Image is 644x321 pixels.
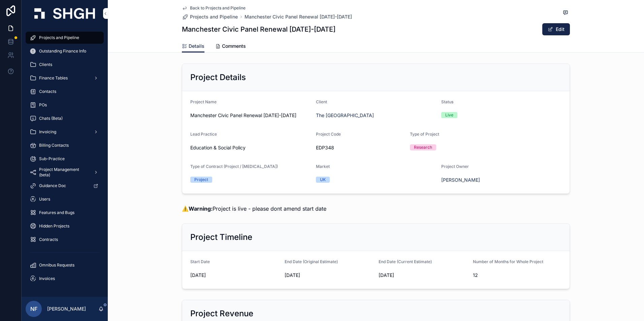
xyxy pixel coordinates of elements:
[190,112,311,119] span: Manchester Civic Panel Renewal [DATE]-[DATE]
[26,153,104,165] a: Sub-Practice
[34,8,95,19] img: App logo
[189,205,213,212] strong: Warning:
[542,23,570,35] button: Edit
[182,205,326,212] span: ⚠️ Project is live - please dont amend start date
[39,210,74,215] span: Features and Bugs
[39,183,66,188] span: Guidance Doc
[39,237,58,242] span: Contracts
[190,99,217,104] span: Project Name
[26,32,104,44] a: Projects and Pipeline
[26,259,104,271] a: Omnibus Requests
[26,72,104,84] a: Finance Tables
[39,156,65,162] span: Sub-Practice
[316,99,327,104] span: Client
[26,220,104,232] a: Hidden Projects
[30,305,37,313] span: NF
[316,112,374,119] a: The [GEOGRAPHIC_DATA]
[215,40,246,53] a: Comments
[26,85,104,98] a: Contacts
[190,5,246,11] span: Back to Projects and Pipeline
[285,272,374,279] span: [DATE]
[39,223,69,229] span: Hidden Projects
[190,259,210,264] span: Start Date
[379,259,432,264] span: End Date (Current Estimate)
[39,89,56,94] span: Contacts
[182,40,204,53] a: Details
[26,193,104,205] a: Users
[182,5,246,11] a: Back to Projects and Pipeline
[190,272,279,279] span: [DATE]
[190,132,217,137] span: Lead Practice
[379,272,468,279] span: [DATE]
[316,164,330,169] span: Market
[410,132,439,137] span: Type of Project
[320,177,326,183] div: UK
[26,207,104,219] a: Features and Bugs
[190,72,246,83] h2: Project Details
[414,144,432,150] div: Research
[473,272,562,279] span: 12
[39,276,55,281] span: Invoices
[22,27,108,293] div: scrollable content
[182,25,335,34] h1: Manchester Civic Panel Renewal [DATE]-[DATE]
[190,144,246,151] span: Education & Social Policy
[26,45,104,57] a: Outstanding Finance Info
[245,13,352,20] a: Manchester Civic Panel Renewal [DATE]-[DATE]
[194,177,208,183] div: Project
[190,13,238,20] span: Projects and Pipeline
[47,306,86,312] p: [PERSON_NAME]
[190,232,252,243] h2: Project Timeline
[26,234,104,246] a: Contracts
[182,13,238,20] a: Projects and Pipeline
[285,259,338,264] span: End Date (Original Estimate)
[39,116,63,121] span: Chats (Beta)
[39,197,50,202] span: Users
[190,164,278,169] span: Type of Contract (Project / [MEDICAL_DATA])
[190,308,253,319] h2: Project Revenue
[39,129,56,135] span: Invoicing
[39,167,88,178] span: Project Management (beta)
[441,177,480,183] a: [PERSON_NAME]
[39,102,47,108] span: POs
[26,166,104,178] a: Project Management (beta)
[26,273,104,285] a: Invoices
[222,43,246,49] span: Comments
[26,59,104,71] a: Clients
[441,99,453,104] span: Status
[26,99,104,111] a: POs
[26,139,104,151] a: Billing Contacts
[316,132,341,137] span: Project Code
[39,48,86,54] span: Outstanding Finance Info
[189,43,204,49] span: Details
[316,144,405,151] span: EDP348
[39,143,69,148] span: Billing Contacts
[39,62,52,67] span: Clients
[26,112,104,124] a: Chats (Beta)
[39,262,74,268] span: Omnibus Requests
[39,35,79,40] span: Projects and Pipeline
[39,75,68,81] span: Finance Tables
[473,259,543,264] span: Number of Months for Whole Project
[26,180,104,192] a: Guidance Doc
[26,126,104,138] a: Invoicing
[441,164,469,169] span: Project Owner
[445,112,453,118] div: Live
